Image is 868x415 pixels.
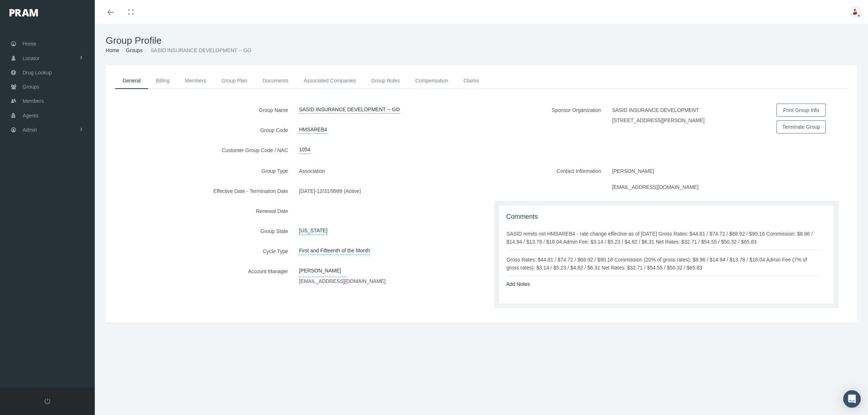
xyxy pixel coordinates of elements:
span: Locator [23,51,40,65]
a: Groups [126,47,143,53]
a: Home [106,47,119,53]
span: Members [23,94,44,108]
label: Sponsor Organization [482,104,607,137]
span: Home [23,37,36,51]
label: Contact Information [482,164,607,194]
h1: Comments [506,213,827,221]
a: Documents [255,73,296,89]
label: Association [299,164,331,177]
label: (Active) [344,185,366,197]
button: Terminate Group [776,120,826,133]
a: Associated Companies [296,73,363,89]
label: [DATE] [299,185,315,197]
a: HMSAREB4 [299,124,327,134]
img: S_Profile_Picture_701.jpg [850,7,861,18]
div: - [293,185,481,197]
div: Open Intercom Messenger [843,390,861,408]
img: PRAM_20_x_78.png [9,9,38,16]
a: Claims [456,73,487,89]
label: [PERSON_NAME] [612,164,659,175]
button: Print Group Info [776,104,826,117]
span: First and Fifteenth of the Month [299,245,370,255]
a: SASID INSURANCE DEVELOPMENT -- GO [299,104,400,114]
label: Group Code [106,124,293,136]
a: [PERSON_NAME] [299,265,346,277]
span: SASID INSURANCE DEVELOPMENT -- GO [151,47,252,53]
label: Group Name [106,104,293,116]
a: 1054 [299,144,310,154]
a: Members [177,73,214,89]
label: Customer Group Code / NAC [106,144,293,156]
a: Add Notes [506,281,530,287]
label: Group Type [106,164,293,177]
label: [EMAIL_ADDRESS][DOMAIN_NAME] [299,277,385,285]
span: Admin [23,123,37,137]
label: Renewal Date [106,205,293,217]
label: Group State [106,225,293,237]
a: Billing [148,73,177,89]
label: Account Manager [106,265,293,288]
a: Group Rules [363,73,408,89]
label: SASID INSURANCE DEVELOPMENT [612,104,704,116]
label: Effective Date - Termination Date [106,185,293,197]
span: Drug Lookup [23,66,52,79]
a: [US_STATE] [299,225,327,235]
span: Agents [23,109,39,123]
div: SASID remits net HMSAREB4 - rate change effective as of [DATE] Gross Rates: $44.81 / $74.72 / $68... [507,230,822,246]
label: 12/31/9999 [317,185,342,197]
div: Gross Rates: $44.81 / $74.72 / $68.92 / $90.18 Commission (20% of gross rates): $8.96 / $14.94 / ... [507,256,822,272]
label: [STREET_ADDRESS][PERSON_NAME] [612,116,705,124]
a: General [115,73,148,89]
label: Cycle Type [106,245,293,257]
label: [EMAIL_ADDRESS][DOMAIN_NAME] [612,183,698,191]
a: Compensation [408,73,456,89]
h1: Group Profile [106,35,857,46]
a: Group Plan [214,73,255,89]
span: Groups [23,80,39,94]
